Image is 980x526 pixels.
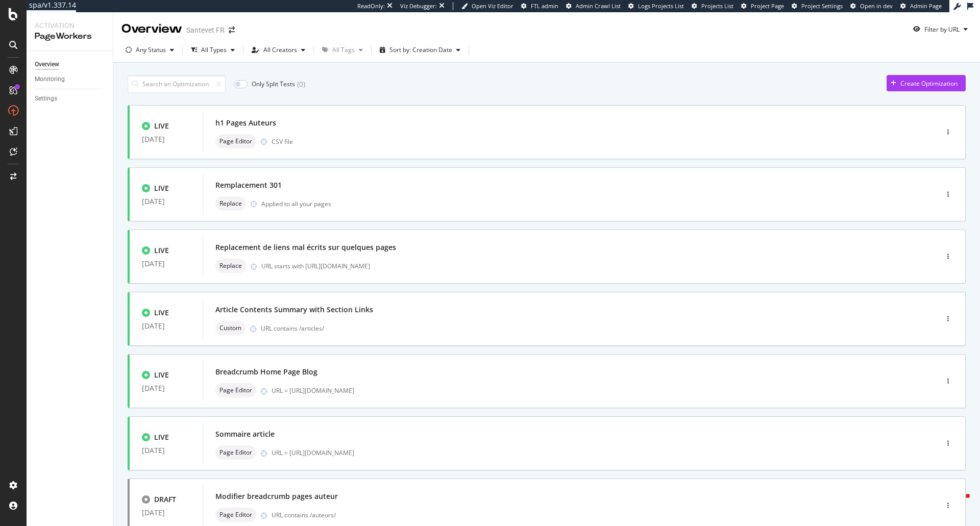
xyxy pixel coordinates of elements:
span: Replace [219,263,242,269]
span: Custom [219,325,241,331]
div: Sommaire article [215,429,275,439]
div: URL contains /auteurs/ [272,511,894,519]
div: Overview [121,20,182,38]
a: FTL admin [521,2,558,10]
div: Modifier breadcrumb pages auteur [215,491,338,502]
div: URL = [URL][DOMAIN_NAME] [272,386,894,395]
button: Filter by URL [909,21,972,37]
div: Remplacement 301 [215,180,282,190]
a: Projects List [692,2,733,10]
div: CSV file [272,137,293,146]
a: Logs Projects List [628,2,684,10]
div: Replacement de liens mal écrits sur quelques pages [215,242,396,253]
span: Page Editor [219,449,252,456]
span: Page Editor [219,512,252,518]
span: Page Editor [219,387,252,393]
button: Any Status [121,42,178,58]
div: Overview [35,59,59,70]
div: LIVE [154,183,169,193]
div: h1 Pages Auteurs [215,118,276,128]
div: [DATE] [142,384,190,392]
div: neutral label [215,508,256,522]
div: All Types [201,47,227,53]
div: neutral label [215,321,246,335]
div: Article Contents Summary with Section Links [215,305,373,315]
div: [DATE] [142,509,190,517]
div: Filter by URL [924,25,960,34]
span: Logs Projects List [638,2,684,10]
div: neutral label [215,134,256,148]
div: Sort by: Creation Date [389,47,452,53]
div: Applied to all your pages [261,199,331,208]
a: Open in dev [850,2,893,10]
input: Search an Optimization [128,75,226,93]
div: DRAFT [154,494,176,505]
div: URL contains /articles/ [261,324,894,333]
div: All Tags [332,47,355,53]
span: Admin Page [910,2,942,10]
a: Admin Page [900,2,942,10]
span: Open in dev [860,2,893,10]
div: [DATE] [142,446,190,455]
div: neutral label [215,445,256,460]
div: Activation [35,20,105,31]
iframe: Intercom live chat [945,491,970,516]
div: Breadcrumb Home Page Blog [215,367,317,377]
div: LIVE [154,432,169,442]
a: Overview [35,59,106,70]
div: Santevet FR [186,25,225,35]
div: Monitoring [35,74,65,85]
div: neutral label [215,259,246,273]
span: Project Page [751,2,784,10]
div: [DATE] [142,260,190,268]
div: URL starts with [URL][DOMAIN_NAME] [261,262,894,270]
span: Replace [219,201,242,207]
div: arrow-right-arrow-left [229,27,235,34]
span: Project Settings [801,2,843,10]
div: LIVE [154,121,169,131]
div: ReadOnly: [357,2,385,10]
div: URL = [URL][DOMAIN_NAME] [272,448,894,457]
div: All Creators [263,47,297,53]
a: Monitoring [35,74,106,85]
div: [DATE] [142,135,190,143]
a: Settings [35,93,106,104]
a: Project Settings [792,2,843,10]
div: Viz Debugger: [400,2,437,10]
div: LIVE [154,245,169,256]
span: Page Editor [219,138,252,144]
div: LIVE [154,370,169,380]
button: All Creators [248,42,309,58]
div: [DATE] [142,197,190,206]
div: ( 0 ) [297,79,305,89]
span: FTL admin [531,2,558,10]
div: neutral label [215,196,246,211]
div: Any Status [136,47,166,53]
div: PageWorkers [35,31,105,42]
button: Create Optimization [887,75,966,91]
div: neutral label [215,383,256,397]
span: Admin Crawl List [576,2,621,10]
div: [DATE] [142,322,190,330]
div: LIVE [154,308,169,318]
div: Settings [35,93,57,104]
button: Sort by: Creation Date [376,42,464,58]
div: Only Split Tests [252,80,295,88]
a: Admin Crawl List [566,2,621,10]
a: Project Page [741,2,784,10]
a: Open Viz Editor [461,2,513,10]
span: Open Viz Editor [472,2,513,10]
button: All Types [187,42,239,58]
span: Projects List [701,2,733,10]
div: Create Optimization [900,79,958,88]
button: All Tags [318,42,367,58]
